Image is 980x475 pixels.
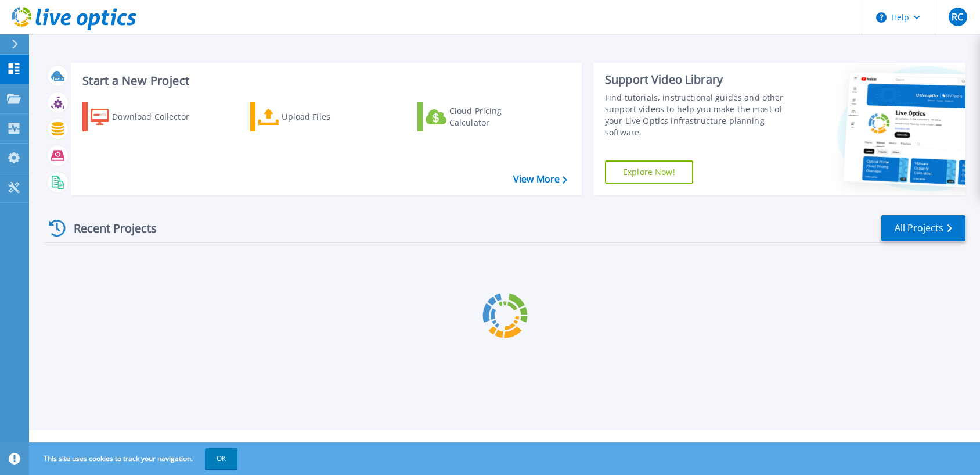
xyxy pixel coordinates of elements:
[513,174,567,185] a: View More
[282,105,374,128] div: Upload Files
[82,74,567,87] h3: Start a New Project
[82,102,212,131] a: Download Collector
[250,102,380,131] a: Upload Files
[881,215,965,241] a: All Projects
[605,92,793,138] div: Find tutorials, instructional guides and other support videos to help you make the most of your L...
[605,72,793,87] div: Support Video Library
[417,102,547,131] a: Cloud Pricing Calculator
[952,12,963,22] span: RC
[112,105,205,128] div: Download Collector
[205,448,237,469] button: OK
[32,448,237,469] span: This site uses cookies to track your navigation.
[449,105,542,128] div: Cloud Pricing Calculator
[45,214,172,242] div: Recent Projects
[605,160,693,184] a: Explore Now!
